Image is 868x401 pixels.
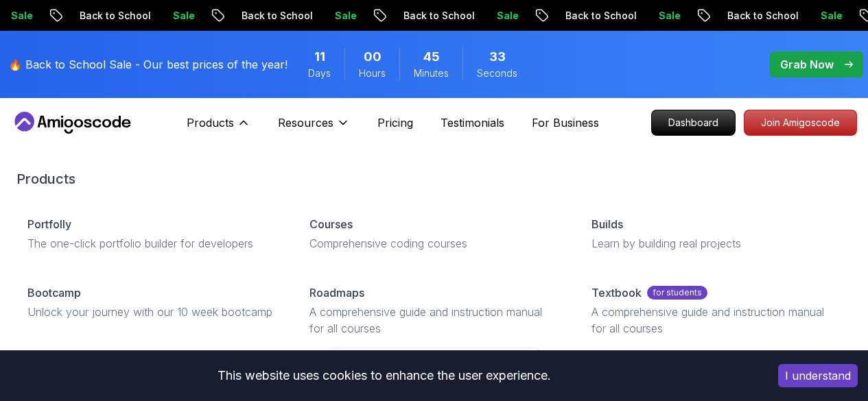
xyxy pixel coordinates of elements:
p: Back to School [641,9,734,23]
p: Sale [572,9,616,23]
button: Products [187,114,250,142]
a: Textbookfor studentsA comprehensive guide and instruction manual for all courses [580,274,852,348]
a: Testimonials [441,114,504,131]
p: Portfolly [27,216,71,232]
p: Sale [248,9,292,23]
p: Unlock your journey with our 10 week bootcamp [27,304,277,320]
a: Dashboard [651,110,736,136]
p: for students [647,286,707,300]
p: Courses [309,216,353,232]
p: A comprehensive guide and instruction manual for all courses [309,304,559,337]
p: Sale [410,9,454,23]
p: Dashboard [652,110,735,135]
span: Seconds [477,66,517,80]
a: RoadmapsA comprehensive guide and instruction manual for all courses [298,274,570,348]
p: Back to School [155,9,248,23]
div: This website uses cookies to enhance the user experience. [10,361,758,391]
span: Minutes [414,66,449,80]
p: Comprehensive coding courses [309,235,559,252]
p: The one-click portfolio builder for developers [27,235,277,252]
span: 11 Days [314,47,325,66]
p: Back to School [479,9,572,23]
p: Products [187,114,234,131]
a: For Business [532,114,599,131]
span: Days [308,66,331,80]
p: Sale [86,9,130,23]
p: Join Amigoscode [744,110,856,135]
p: Roadmaps [309,284,364,301]
a: Pricing [377,114,413,131]
span: 0 Hours [364,47,382,66]
p: Builds [591,216,623,232]
p: A comprehensive guide and instruction manual for all courses [591,304,841,337]
p: Textbook [591,284,642,301]
a: BootcampUnlock your journey with our 10 week bootcamp [16,274,288,331]
p: Sale [734,9,778,23]
a: CoursesComprehensive coding courses [298,205,570,263]
p: Back to School [317,9,410,23]
p: Resources [278,114,333,131]
p: Grab Now [780,56,834,73]
span: Hours [359,66,386,80]
button: Resources [278,114,350,142]
a: BuildsLearn by building real projects [580,205,852,263]
a: PortfollyThe one-click portfolio builder for developers [16,205,288,263]
p: Bootcamp [27,284,81,301]
a: Join Amigoscode [744,110,857,136]
span: 45 Minutes [423,47,440,66]
button: Accept cookies [778,364,858,387]
span: 33 Seconds [489,47,506,66]
p: Learn by building real projects [591,235,841,252]
p: 🔥 Back to School Sale - Our best prices of the year! [8,56,288,73]
h2: Products [16,169,852,189]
